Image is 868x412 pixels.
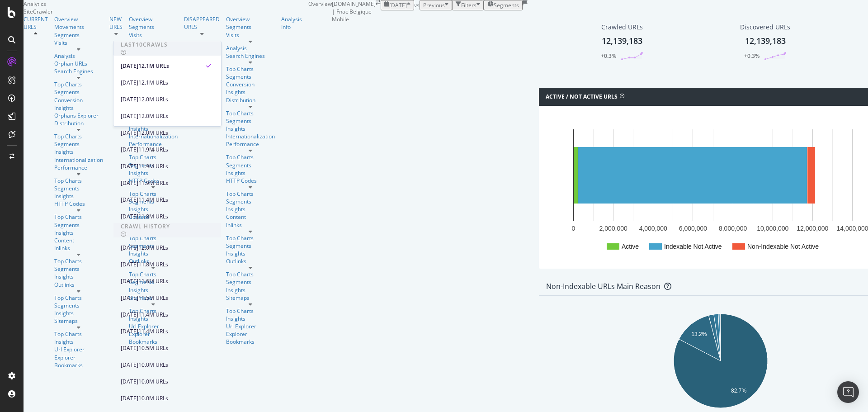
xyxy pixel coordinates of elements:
div: 10.0M URLs [138,378,168,386]
a: Top Charts [54,294,103,302]
a: Top Charts [54,133,103,140]
div: Top Charts [226,65,275,73]
div: Insights [226,250,275,257]
div: [DATE] [121,196,138,204]
a: Search Engines [54,67,103,75]
div: Visits [129,31,178,39]
a: Insights [226,286,275,294]
text: 12,000,000 [797,225,828,232]
a: Top Charts [54,330,103,338]
div: [DATE] [121,344,138,352]
a: Explorer Bookmarks [226,330,275,346]
div: Segments [54,265,103,273]
div: +0.3% [601,52,616,60]
text: 14,000,000 [836,225,868,232]
div: 11.4M URLs [138,327,168,336]
a: Visits [226,31,275,39]
a: Segments [226,242,275,250]
a: Orphan URLs [54,60,103,67]
a: Segments [54,140,103,148]
div: Segments [129,23,178,31]
a: Orphans Explorer [54,112,103,119]
div: Top Charts [226,307,275,315]
div: 11.4M URLs [138,196,168,204]
a: Inlinks [226,221,275,229]
div: 11.8M URLs [138,213,168,221]
div: Performance [54,164,103,171]
div: Internationalization [226,133,275,140]
div: 11.9M URLs [138,162,168,170]
a: Segments [226,73,275,81]
div: 12.1M URLs [138,62,169,70]
div: [DATE] [121,62,138,70]
div: Top Charts [226,153,275,161]
div: Insights [226,315,275,322]
a: Segments [226,161,275,169]
div: Top Charts [54,81,103,88]
div: Sitemaps [226,294,275,302]
div: Segments [226,198,275,205]
div: 11.4M URLs [138,311,168,319]
a: Analysis [226,44,275,52]
text: 10,000,000 [757,225,788,232]
div: 10.0M URLs [138,394,168,403]
div: [DATE] [121,79,138,87]
div: [DATE] [121,311,138,319]
div: Crawl History [121,223,170,230]
a: Conversion [226,81,275,88]
a: Url Explorer [54,346,103,353]
a: Segments [226,278,275,286]
a: Outlinks [226,257,275,265]
span: vs [414,1,420,9]
div: [DATE] [121,179,138,187]
a: Insights [54,192,103,200]
a: Content [226,213,275,221]
div: 12.0M URLs [138,129,168,137]
div: Distribution [226,96,275,104]
div: Top Charts [226,270,275,278]
a: Conversion [54,96,103,104]
text: Active [622,243,639,250]
div: Content [54,237,103,244]
a: NEW URLS [109,15,123,31]
div: 12.0M URLs [138,95,168,104]
a: Top Charts [54,257,103,265]
div: 10.0M URLs [138,361,168,369]
a: Insights [226,169,275,177]
div: Discovered URLs [740,23,790,32]
div: 12.1M URLs [138,79,168,87]
a: Search Engines [226,52,275,60]
a: Movements [54,23,103,31]
div: Visits [54,39,103,47]
a: Overview [54,15,103,23]
a: Insights [54,104,103,112]
a: Top Charts [226,234,275,242]
div: Insights [54,309,103,317]
h4: Active / Not Active URLs [546,92,618,101]
text: 2,000,000 [599,225,627,232]
div: 11.8M URLs [138,260,168,269]
a: Segments [54,221,103,229]
div: Analysis [54,52,103,60]
a: Top Charts [226,109,275,117]
a: Insights [54,338,103,346]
